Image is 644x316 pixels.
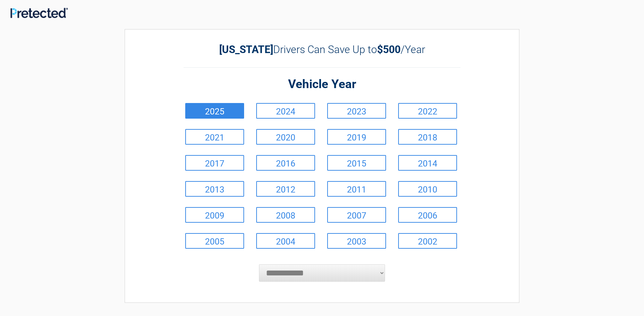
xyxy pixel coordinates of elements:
[327,129,386,145] a: 2019
[185,181,244,197] a: 2013
[256,233,315,249] a: 2004
[256,181,315,197] a: 2012
[185,103,244,119] a: 2025
[184,76,460,93] h2: Vehicle Year
[327,155,386,171] a: 2015
[327,103,386,119] a: 2023
[185,207,244,223] a: 2009
[398,103,457,119] a: 2022
[398,207,457,223] a: 2006
[184,43,460,55] h2: Drivers Can Save Up to /Year
[185,233,244,249] a: 2005
[398,233,457,249] a: 2002
[327,181,386,197] a: 2011
[10,8,68,18] img: Main Logo
[256,155,315,171] a: 2016
[327,233,386,249] a: 2003
[398,181,457,197] a: 2010
[256,207,315,223] a: 2008
[185,155,244,171] a: 2017
[185,129,244,145] a: 2021
[256,129,315,145] a: 2020
[377,43,401,55] b: $500
[256,103,315,119] a: 2024
[398,155,457,171] a: 2014
[219,43,273,55] b: [US_STATE]
[398,129,457,145] a: 2018
[327,207,386,223] a: 2007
